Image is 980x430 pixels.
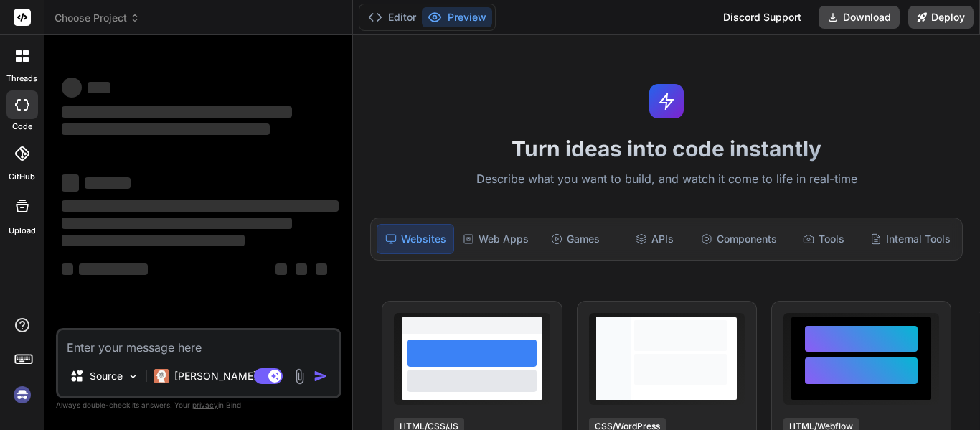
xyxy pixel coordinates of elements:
[154,369,169,383] img: Claude 4 Sonnet
[9,225,36,237] label: Upload
[56,398,341,412] p: Always double-check its answers. Your in Bind
[819,6,900,29] button: Download
[908,6,974,29] button: Deploy
[457,224,534,254] div: Web Apps
[85,177,131,189] span: ‌
[715,6,810,29] div: Discord Support
[10,383,34,407] img: signin
[62,235,245,246] span: ‌
[90,369,123,383] p: Source
[6,73,37,85] label: threads
[62,263,73,275] span: ‌
[786,224,862,254] div: Tools
[362,7,422,27] button: Editor
[864,224,956,254] div: Internal Tools
[55,11,140,25] span: Choose Project
[537,224,613,254] div: Games
[62,174,79,192] span: ‌
[174,369,281,383] p: [PERSON_NAME] 4 S..
[88,82,110,93] span: ‌
[314,369,328,383] img: icon
[291,368,308,385] img: attachment
[62,106,292,118] span: ‌
[362,170,971,189] p: Describe what you want to build, and watch it come to life in real-time
[127,370,139,383] img: Pick Models
[296,263,307,275] span: ‌
[192,401,218,409] span: privacy
[62,78,82,98] span: ‌
[62,123,270,135] span: ‌
[695,224,783,254] div: Components
[616,224,692,254] div: APIs
[62,200,339,212] span: ‌
[316,263,327,275] span: ‌
[422,7,492,27] button: Preview
[362,136,971,162] h1: Turn ideas into code instantly
[9,171,35,183] label: GitHub
[79,263,148,275] span: ‌
[377,224,454,254] div: Websites
[12,121,32,133] label: code
[62,218,292,229] span: ‌
[275,263,287,275] span: ‌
